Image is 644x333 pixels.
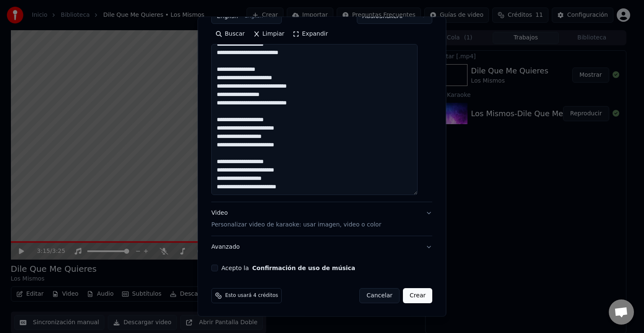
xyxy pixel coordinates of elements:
p: Personalizar video de karaoke: usar imagen, video o color [211,221,381,229]
button: VideoPersonalizar video de karaoke: usar imagen, video o color [211,202,432,236]
button: Limpiar [249,27,288,41]
span: Esto usará 4 créditos [225,292,278,299]
button: Buscar [211,27,249,41]
button: Acepto la [252,265,356,271]
button: Crear [403,288,432,303]
button: Cancelar [360,288,400,303]
label: Acepto la [221,265,355,271]
button: Avanzado [211,236,432,258]
button: Expandir [289,27,332,41]
div: Video [211,209,381,229]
